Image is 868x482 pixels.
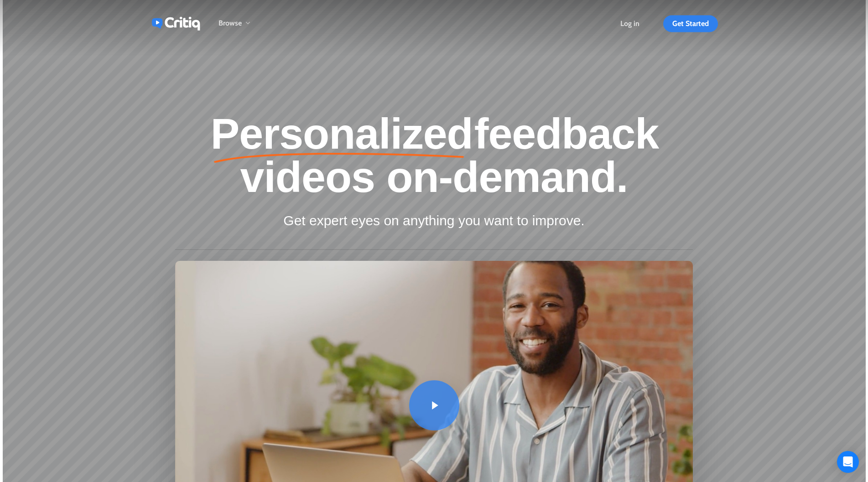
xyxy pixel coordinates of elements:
[663,20,718,27] a: Get Started
[218,19,242,27] span: Browse
[175,112,693,199] h1: feedback videos on-demand.
[175,212,693,229] h3: Get expert eyes on anything you want to improve.
[672,19,709,28] span: Get Started
[837,451,859,473] div: Open Intercom Messenger
[620,20,639,27] a: Log in
[218,20,251,27] a: Browse
[209,112,474,155] em: Personalized
[620,19,639,28] span: Log in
